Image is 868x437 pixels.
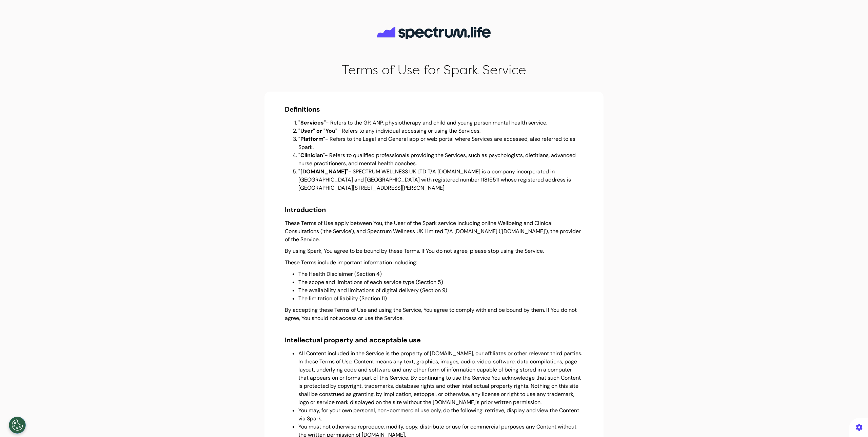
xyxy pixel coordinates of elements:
[298,119,326,126] strong: "Services"
[9,417,26,434] button: Open Preferences
[298,349,583,406] li: All Content included in the Service is the property of [DOMAIN_NAME], our affiliates or other rel...
[342,62,526,78] h2: Terms of Use for Spark Service
[285,336,583,344] h3: Intellectual property and acceptable use
[298,168,583,192] li: - SPECTRUM WELLNESS UK LTD T/A [DOMAIN_NAME] is a company incorporated in [GEOGRAPHIC_DATA] and [...
[298,270,583,278] li: The Health Disclaimer (Section 4)
[298,127,583,135] li: - Refers to any individual accessing or using the Services.
[285,105,583,113] h3: Definitions
[298,278,583,286] li: The scope and limitations of each service type (Section 5)
[298,119,583,127] li: - Refers to the GP, ANP, physiotherapy and child and young person mental health service.
[298,294,583,303] li: The limitation of liability (Section 11)
[285,247,583,255] p: By using Spark, You agree to be bound by these Terms. If You do not agree, please stop using the ...
[285,206,583,214] h3: Introduction
[298,152,325,159] strong: "Clinician"
[298,286,583,294] li: The availability and limitations of digital delivery (Section 9)
[285,259,583,267] p: These Terms include important information including:
[298,406,583,423] li: You may, for your own personal, non-commercial use only, do the following: retrieve, display and ...
[298,127,337,134] strong: "User" or "You"
[298,135,325,142] strong: "Platform"
[298,135,583,151] li: - Refers to the Legal and General app or web portal where Services are accessed, also referred to...
[285,219,583,244] p: These Terms of Use apply between You, the User of the Spark service including online Wellbeing an...
[298,168,348,175] strong: "[DOMAIN_NAME]"
[375,20,493,62] img: logo
[298,151,583,168] li: - Refers to qualified professionals providing the Services, such as psychologists, dietitians, ad...
[285,306,583,322] p: By accepting these Terms of Use and using the Service, You agree to comply with and be bound by t...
